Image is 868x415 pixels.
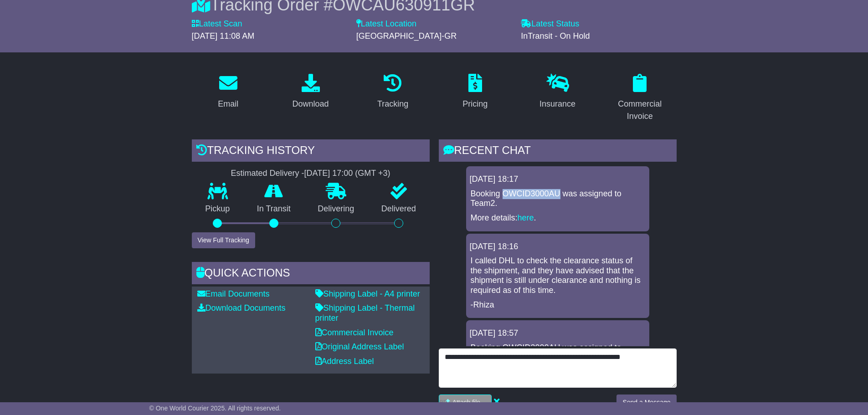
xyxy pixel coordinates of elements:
a: Commercial Invoice [315,328,394,337]
p: I called DHL to check the clearance status of the shipment, and they have advised that the shipme... [471,256,645,295]
a: Tracking [371,71,414,113]
a: Shipping Label - A4 printer [315,289,420,298]
span: © One World Courier 2025. All rights reserved. [149,405,281,412]
p: Delivering [304,204,368,214]
p: More details: . [471,213,645,223]
div: [DATE] 18:57 [470,328,646,338]
div: Pricing [462,98,488,110]
div: Quick Actions [192,262,430,287]
span: [GEOGRAPHIC_DATA]-GR [356,31,457,41]
a: Commercial Invoice [603,71,677,126]
p: In Transit [243,204,304,214]
div: Tracking [377,98,408,110]
button: View Full Tracking [192,232,255,248]
div: Email [218,98,238,110]
span: InTransit - On Hold [521,31,590,41]
div: Download [292,98,329,110]
a: Original Address Label [315,342,404,351]
div: Insurance [539,98,575,110]
a: here [518,213,534,222]
div: [DATE] 18:17 [470,174,646,184]
p: Booking OWCID3000AU was assigned to Team2. [471,343,645,363]
a: Address Label [315,357,374,366]
div: Tracking history [192,139,430,164]
label: Latest Scan [192,19,242,29]
a: Download [286,71,334,113]
div: RECENT CHAT [439,139,677,164]
p: -Rhiza [471,300,645,310]
a: Insurance [534,71,581,113]
a: Shipping Label - Thermal printer [315,303,415,323]
p: Booking OWCID3000AU was assigned to Team2. [471,189,645,209]
p: Pickup [192,204,244,214]
p: Delivered [368,204,430,214]
a: Email Documents [197,289,270,298]
label: Latest Location [356,19,416,29]
div: [DATE] 18:16 [470,242,646,252]
a: Pricing [457,71,493,113]
a: Email [212,71,244,113]
span: [DATE] 11:08 AM [192,31,255,41]
div: Commercial Invoice [609,98,671,123]
a: Download Documents [197,303,286,313]
label: Latest Status [521,19,579,29]
button: Send a Message [616,395,676,410]
div: Estimated Delivery - [192,169,430,179]
div: [DATE] 17:00 (GMT +3) [304,169,390,179]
